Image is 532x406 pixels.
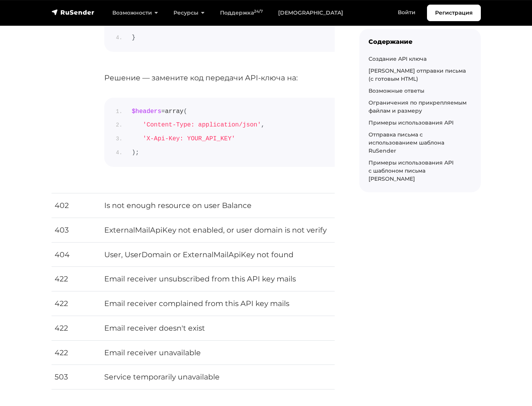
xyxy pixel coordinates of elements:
[369,38,472,45] div: Содержание
[52,193,101,218] td: 402
[132,121,265,128] span: ,
[132,34,136,41] span: }
[165,108,183,115] span: array
[52,365,101,389] td: 503
[195,20,206,27] span: 401
[143,135,235,142] span: 'X-Api-Key: YOUR_API_KEY'
[132,108,162,115] span: $headers
[254,9,263,14] sup: 24/7
[166,5,212,21] a: Ресурсы
[132,108,187,115] span: = (
[105,5,166,21] a: Возможности
[52,267,101,291] td: 422
[369,131,444,154] a: Отправка письма с использованием шаблона RuSender
[52,8,95,16] img: RuSender
[52,242,101,267] td: 404
[212,5,270,21] a: Поддержка24/7
[270,5,351,21] a: [DEMOGRAPHIC_DATA]
[147,20,191,27] span: "statusCode"
[427,5,481,21] a: Регистрация
[132,149,139,156] span: );
[369,119,454,126] a: Примеры использования API
[52,316,101,340] td: 422
[369,55,427,62] a: Создание API ключа
[52,340,101,365] td: 422
[52,291,101,316] td: 422
[132,20,206,27] span: :
[390,5,423,20] a: Войти
[369,159,454,182] a: Примеры использования API с шаблоном письма [PERSON_NAME]
[143,121,261,128] span: 'Content-Type: application/json'
[369,87,424,94] a: Возможные ответы
[52,218,101,242] td: 403
[369,99,467,114] a: Ограничения по прикрепляемым файлам и размеру
[369,67,466,82] a: [PERSON_NAME] отправки письма (с готовым HTML)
